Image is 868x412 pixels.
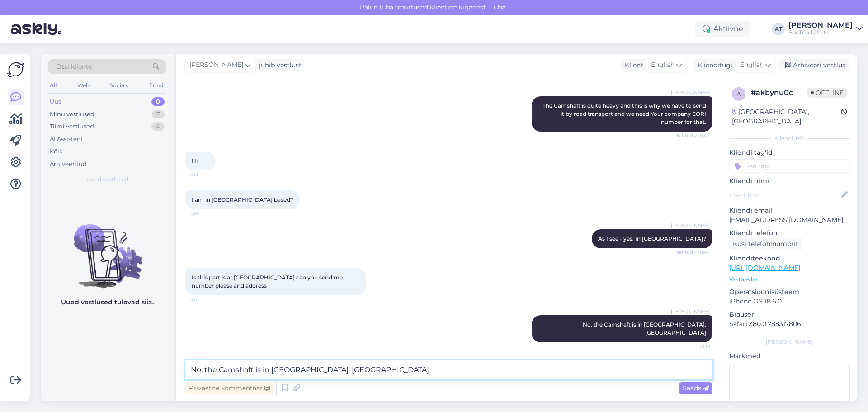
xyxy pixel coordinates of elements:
div: Tiimi vestlused [50,122,94,131]
div: Arhiveeritud [50,160,87,169]
p: Kliendi nimi [729,176,850,186]
div: Web [75,80,91,91]
p: Klienditeekond [729,254,850,263]
span: Offline [807,88,847,98]
div: 4 [151,122,165,131]
span: No, the Camshaft is in [GEOGRAPHIC_DATA], [GEOGRAPHIC_DATA] [583,321,708,336]
span: Nähtud ✓ 11:42 [675,132,710,139]
span: [PERSON_NAME] [189,60,243,70]
p: Kliendi tag'id [729,148,850,157]
span: 11:51 [188,296,222,303]
div: Uus [50,97,61,106]
span: [PERSON_NAME] [671,89,710,96]
span: English [740,60,764,70]
p: [EMAIL_ADDRESS][DOMAIN_NAME] [729,215,850,225]
a: [URL][DOMAIN_NAME] [729,264,800,272]
div: [PERSON_NAME] [729,338,850,346]
div: juhib vestlust [255,61,302,70]
p: Uued vestlused tulevad siia. [61,298,154,307]
span: English [651,60,675,70]
p: Brauser [729,310,850,319]
span: Saada [683,384,709,392]
p: Vaata edasi ... [729,275,850,284]
span: [PERSON_NAME] [671,222,710,229]
a: [PERSON_NAME]BusTruckParts [788,22,863,36]
div: Minu vestlused [50,110,94,119]
span: The Camshaft is quite heavy and this is why we have to send it by road transport and we need Your... [542,102,708,125]
input: Lisa tag [729,159,850,173]
div: Socials [108,80,130,91]
span: As I see - yes. In [GEOGRAPHIC_DATA]? [598,235,706,242]
input: Lisa nimi [730,190,840,200]
div: Aktiivne [695,21,750,37]
div: BusTruckParts [788,29,853,36]
div: Arhiveeri vestlus [779,59,849,71]
span: 11:43 [188,171,222,178]
p: Kliendi email [729,206,850,215]
div: Kliendi info [729,134,850,142]
span: 12:18 [676,343,710,350]
span: Luba [487,3,508,11]
span: Is this part is at [GEOGRAPHIC_DATA] can you send me number please and address [192,274,344,289]
div: 0 [151,97,165,106]
div: Klienditugi [694,61,732,70]
span: Otsi kliente [56,62,92,71]
span: Hi [192,157,198,164]
div: [PERSON_NAME] [788,22,853,29]
div: Kõik [50,147,63,156]
p: Kliendi telefon [729,228,850,238]
div: AI Assistent [50,135,83,144]
div: Küsi telefoninumbrit [729,238,802,250]
div: # akbynu0c [751,87,807,98]
p: Märkmed [729,351,850,361]
div: Email [147,80,166,91]
div: AT [772,23,785,35]
p: Operatsioonisüsteem [729,287,850,297]
span: I am in [GEOGRAPHIC_DATA] based? [192,196,293,203]
span: 11:44 [188,210,222,217]
p: iPhone OS 18.6.0 [729,297,850,306]
div: Klient [621,61,643,70]
span: Uued vestlused [86,175,128,184]
img: No chats [41,208,174,289]
span: a [737,90,741,97]
span: [PERSON_NAME] [671,308,710,315]
div: [GEOGRAPHIC_DATA], [GEOGRAPHIC_DATA] [732,107,841,126]
div: Privaatne kommentaar [185,382,274,394]
div: 7 [152,110,165,119]
img: Askly Logo [7,61,24,78]
span: Nähtud ✓ 11:47 [675,249,710,256]
p: Safari 380.0.788317806 [729,319,850,329]
div: All [48,80,58,91]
